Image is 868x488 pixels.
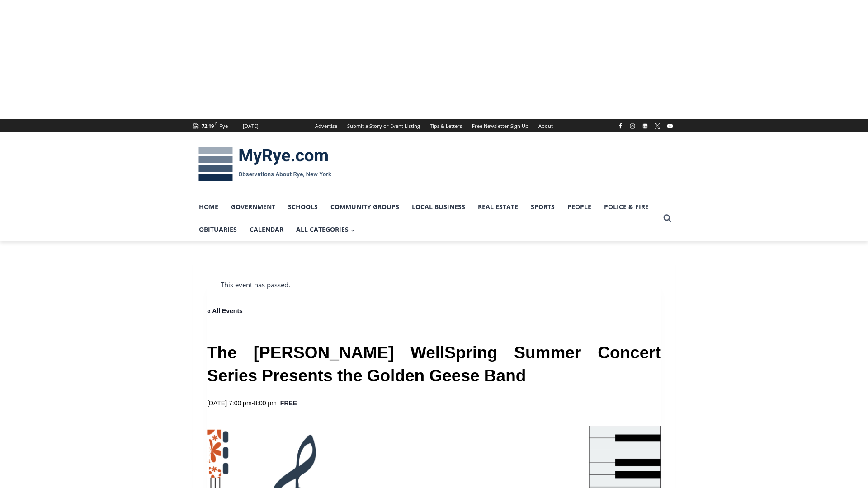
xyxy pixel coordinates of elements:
[243,122,259,130] div: [DATE]
[290,218,361,241] a: All Categories
[193,218,243,241] a: Obituaries
[243,218,290,241] a: Calendar
[296,225,355,235] span: All Categories
[533,119,558,132] a: About
[324,196,406,218] a: Community Groups
[425,119,467,132] a: Tips & Letters
[615,121,626,131] a: Facebook
[207,398,277,408] h2: -
[342,119,425,132] a: Submit a Story or Event Listing
[221,279,661,290] li: This event has passed.
[472,196,524,218] a: Real Estate
[640,121,651,131] a: Linkedin
[193,196,225,218] a: Home
[598,196,655,218] a: Police & Fire
[254,399,277,407] span: 8:00 pm
[280,398,297,408] span: Free
[561,196,598,218] a: People
[282,196,324,218] a: Schools
[193,196,659,241] nav: Primary Navigation
[225,196,282,218] a: Government
[310,119,558,132] nav: Secondary Navigation
[627,121,638,131] a: Instagram
[665,121,675,131] a: YouTube
[659,210,675,226] button: View Search Form
[406,196,472,218] a: Local Business
[193,141,337,188] img: MyRye.com
[524,196,561,218] a: Sports
[219,122,228,130] div: Rye
[202,122,214,129] span: 72.19
[652,121,663,131] a: X
[467,119,533,132] a: Free Newsletter Sign Up
[207,341,661,387] h1: The [PERSON_NAME] WellSpring Summer Concert Series Presents the Golden Geese Band
[215,121,217,126] span: F
[207,399,252,407] span: [DATE] 7:00 pm
[310,119,342,132] a: Advertise
[207,307,243,314] a: « All Events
